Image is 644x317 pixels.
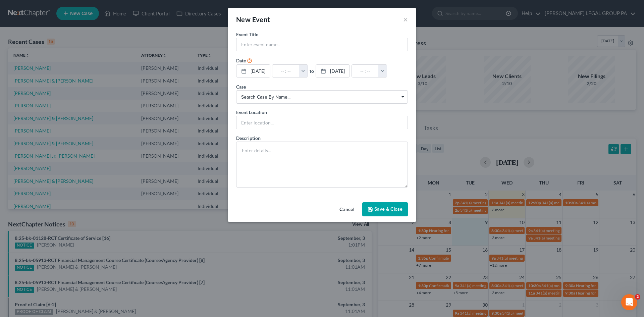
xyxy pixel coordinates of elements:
[352,65,379,77] input: -- : --
[236,90,408,104] span: Select box activate
[621,294,637,310] iframe: Intercom live chat
[236,116,408,129] input: Enter location...
[403,15,408,23] button: ×
[316,65,350,77] a: [DATE]
[272,65,299,77] input: -- : --
[236,65,270,77] a: [DATE]
[362,202,408,216] button: Save & Close
[236,32,258,37] span: Event Title
[310,67,314,74] label: to
[236,57,246,64] label: Date
[236,38,408,51] input: Enter event name...
[236,109,267,116] label: Event Location
[236,135,261,142] label: Description
[236,83,246,90] label: Case
[241,94,403,101] span: Search case by name...
[236,15,270,23] span: New Event
[334,203,360,216] button: Cancel
[635,294,640,300] span: 2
